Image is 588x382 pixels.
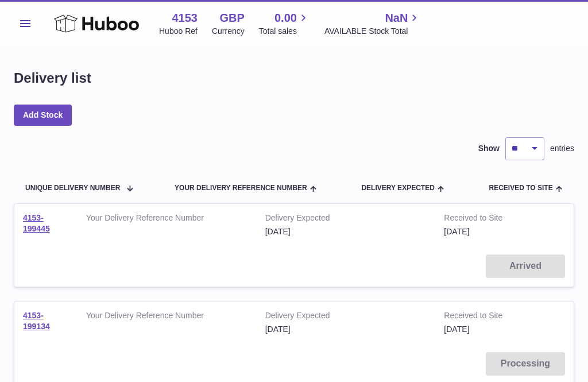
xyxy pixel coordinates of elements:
[159,26,198,37] div: Huboo Ref
[86,310,248,324] strong: Your Delivery Reference Number
[444,227,469,236] span: [DATE]
[25,184,120,192] span: Unique Delivery Number
[23,213,50,233] a: 4153-199445
[361,184,434,192] span: Delivery Expected
[14,105,72,125] a: Add Stock
[175,184,307,192] span: Your Delivery Reference Number
[489,184,553,192] span: Received to Site
[444,213,527,226] strong: Received to Site
[265,213,427,226] strong: Delivery Expected
[23,311,50,331] a: 4153-199134
[265,310,427,324] strong: Delivery Expected
[478,143,500,154] label: Show
[444,310,527,324] strong: Received to Site
[14,69,91,87] h1: Delivery list
[265,324,427,335] div: [DATE]
[385,10,408,26] span: NaN
[324,10,421,37] a: NaN AVAILABLE Stock Total
[265,226,427,237] div: [DATE]
[444,325,469,334] span: [DATE]
[172,10,198,26] strong: 4153
[259,26,310,37] span: Total sales
[212,26,245,37] div: Currency
[219,10,244,26] strong: GBP
[259,10,310,37] a: 0.00 Total sales
[550,143,574,154] span: entries
[324,26,421,37] span: AVAILABLE Stock Total
[274,10,297,26] span: 0.00
[86,213,248,226] strong: Your Delivery Reference Number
